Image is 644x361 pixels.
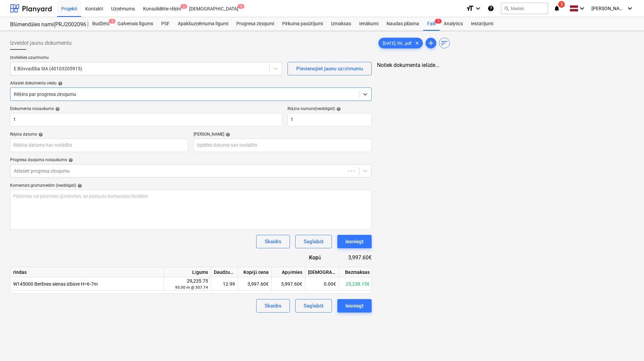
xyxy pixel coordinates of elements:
[10,55,282,62] p: Izvēlieties uzņēmumu
[355,17,382,31] a: Ienākumi
[332,254,372,261] div: 3,997.60€
[238,277,272,291] div: 3,997.60€
[335,107,341,111] span: help
[487,4,494,12] i: Zināšanu pamats
[427,39,435,47] span: add
[157,17,174,31] a: PSF
[440,39,448,47] span: sort
[345,301,364,310] div: Iesniegt
[180,4,187,9] span: 2
[272,267,305,277] div: Apņēmies
[10,183,372,188] div: Komentārs grāmatvedim (neobligāti)
[423,17,440,31] a: Faili2
[10,21,80,28] div: Blūmendāles nami(PRJ2002096 Prūšu 3 kārta) - 2601984
[278,17,327,31] a: Pirkuma pasūtījumi
[265,301,281,310] div: Skaidrs
[232,17,278,31] a: Progresa ziņojumi
[287,62,372,75] button: Pievienojiet jaunu uzņēmumu
[440,17,467,31] a: Analytics
[435,19,442,24] span: 2
[345,237,364,246] div: Iesniegt
[10,267,164,277] div: rindas
[287,106,372,112] div: Rēķina numurs (neobligāti)
[76,183,82,188] span: help
[337,299,372,313] button: Iesniegt
[10,81,372,86] div: Atlasiet dokumenta veidu
[164,267,211,277] div: Līgums
[10,139,188,152] input: Rēķina datums nav norādīts
[238,4,244,9] span: 6
[558,1,565,8] span: 3
[382,17,423,31] a: Naudas plūsma
[578,4,586,12] i: keyboard_arrow_down
[10,157,372,163] div: Progresa ziņojuma nosaukums
[337,235,372,248] button: Iesniegt
[413,39,421,47] span: clear
[211,277,238,291] div: 12.99
[194,132,372,137] div: [PERSON_NAME]
[211,267,238,277] div: Daudzums
[304,301,324,310] div: Saglabāt
[467,17,497,31] a: Iestatījumi
[113,17,157,31] a: Galvenais līgums
[174,17,232,31] a: Apakšuzņēmuma līgumi
[423,17,440,31] div: Faili
[88,17,113,31] a: Budžets3
[501,3,548,14] button: Meklēt
[305,267,339,277] div: [DEMOGRAPHIC_DATA] izmaksas
[504,6,509,11] span: search
[474,4,482,12] i: keyboard_arrow_down
[175,285,208,290] small: 95.00 m @ 307.74
[287,113,372,127] input: Rēķina numurs
[10,106,282,112] div: Dokumenta nosaukums
[256,299,290,313] button: Skaidrs
[296,64,363,73] div: Pievienojiet jaunu uzņēmumu
[378,38,423,48] div: [DATE]. Rē...pdf
[224,132,230,137] span: help
[626,4,634,12] i: keyboard_arrow_down
[295,299,332,313] button: Saglabāt
[304,237,324,246] div: Saglabāt
[379,41,416,46] span: [DATE]. Rē...pdf
[305,277,339,291] div: 0.00€
[67,158,73,163] span: help
[13,281,98,287] span: W145000 Berlīnes sienas izbūve H=6-7m
[238,267,272,277] div: Kopējā cena
[377,62,634,68] div: Notiek dokumenta ielāde...
[339,267,373,277] div: Bezmaksas
[109,19,115,24] span: 3
[553,4,560,12] i: notifications
[167,278,208,290] div: 29,235.75
[339,277,373,291] div: 25,238.15€
[54,107,60,111] span: help
[265,237,281,246] div: Skaidrs
[57,81,63,86] span: help
[272,277,305,291] div: 3,997.60€
[295,235,332,248] button: Saglabāt
[256,235,290,248] button: Skaidrs
[194,139,372,152] input: Izpildes datums nav norādīts
[10,39,72,47] span: Izveidot jaunu dokumentu
[591,6,625,11] span: [PERSON_NAME] Grāmatnieks
[466,4,474,12] i: format_size
[327,17,355,31] a: Izmaksas
[88,17,113,31] div: Budžets
[10,113,282,127] input: Dokumenta nosaukums
[10,132,188,137] div: Rēķina datums
[610,329,644,361] iframe: Chat Widget
[37,132,43,137] span: help
[284,254,332,261] div: Kopā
